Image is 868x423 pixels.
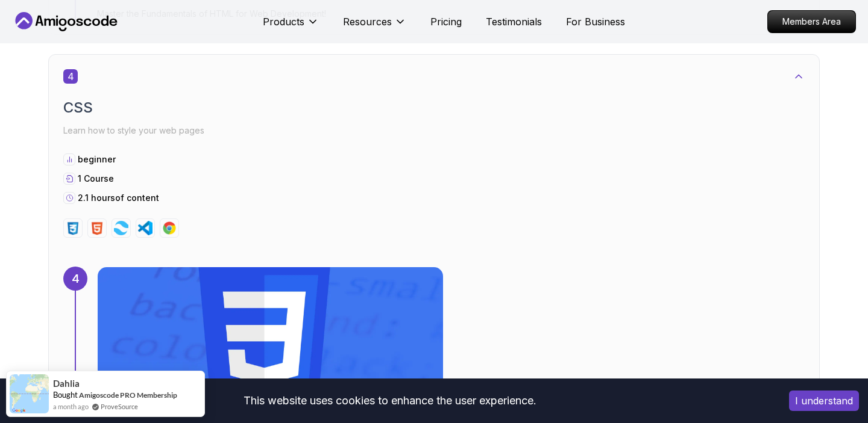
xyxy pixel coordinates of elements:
[343,14,392,29] p: Resources
[114,221,128,235] img: tailwindcss logo
[263,14,304,29] p: Products
[162,221,177,235] img: chrome logo
[767,10,856,33] a: Members Area
[53,390,78,400] span: Bought
[63,267,87,291] div: 4
[343,14,406,39] button: Resources
[768,11,855,32] p: Members Area
[263,14,319,39] button: Products
[566,14,625,29] a: For Business
[53,401,89,412] span: a month ago
[78,192,159,204] p: 2.1 hours of content
[9,387,771,414] div: This website uses cookies to enhance the user experience.
[430,14,462,29] a: Pricing
[78,173,114,184] span: 1 Course
[79,391,177,400] a: Amigoscode PRO Membership
[63,122,805,139] p: Learn how to style your web pages
[78,153,116,165] p: beginner
[53,378,80,389] span: Dahlia
[101,401,138,412] a: ProveSource
[789,391,859,411] button: Accept cookies
[138,221,153,235] img: vscode logo
[90,221,104,235] img: html logo
[63,69,78,84] span: 4
[10,374,49,413] img: provesource social proof notification image
[66,221,80,235] img: css logo
[63,98,805,117] h2: CSS
[89,264,452,414] img: CSS Essentials card
[486,14,542,29] a: Testimonials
